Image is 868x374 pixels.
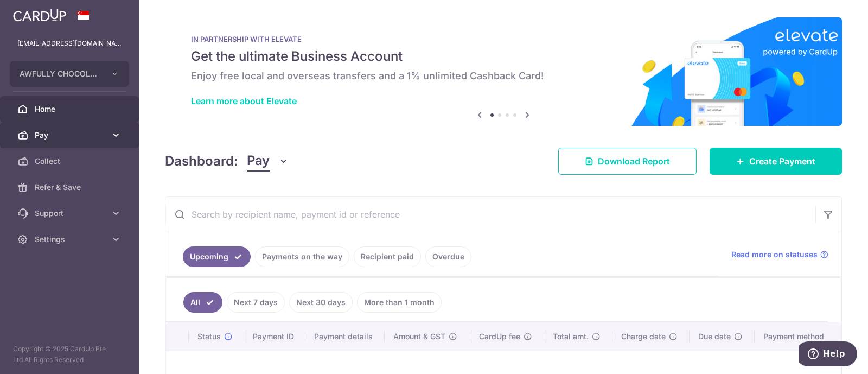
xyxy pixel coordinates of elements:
h6: Enjoy free local and overseas transfers and a 1% unlimited Cashback Card! [191,69,816,83]
span: Create Payment [749,155,815,168]
a: More than 1 month [357,292,442,313]
span: AWFULLY CHOCOLATE PTE LTD [20,68,100,79]
img: Renovation banner [165,17,842,126]
th: Payment details [305,322,385,351]
span: Support [35,208,106,219]
button: Pay [247,151,289,172]
span: Total amt. [553,331,589,342]
a: Read more on statuses [731,249,828,260]
button: AWFULLY CHOCOLATE PTE LTD [10,61,129,87]
span: Charge date [621,331,666,342]
img: CardUp [13,9,66,22]
h4: Dashboard: [165,151,238,171]
a: Create Payment [710,148,842,175]
span: Settings [35,234,106,245]
span: CardUp fee [479,331,520,342]
p: [EMAIL_ADDRESS][DOMAIN_NAME] [17,38,122,49]
h5: Get the ultimate Business Account [191,48,816,65]
a: Recipient paid [354,246,421,267]
span: Due date [698,331,731,342]
span: Read more on statuses [731,249,818,260]
a: Download Report [558,148,697,175]
p: IN PARTNERSHIP WITH ELEVATE [191,35,816,43]
span: Status [197,331,221,342]
a: Next 30 days [289,292,353,313]
a: Payments on the way [255,246,349,267]
span: Amount & GST [393,331,445,342]
a: Learn more about Elevate [191,96,297,106]
a: Next 7 days [227,292,285,313]
span: Refer & Save [35,182,106,193]
iframe: Opens a widget where you can find more information [799,341,857,369]
a: Overdue [425,246,471,267]
th: Payment ID [244,322,305,351]
input: Search by recipient name, payment id or reference [165,197,815,232]
span: Pay [247,151,270,172]
span: Home [35,104,106,115]
a: Upcoming [183,246,251,267]
span: Download Report [598,155,670,168]
th: Payment method [755,322,841,351]
a: All [183,292,222,313]
span: Pay [35,130,106,141]
span: Collect [35,156,106,167]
